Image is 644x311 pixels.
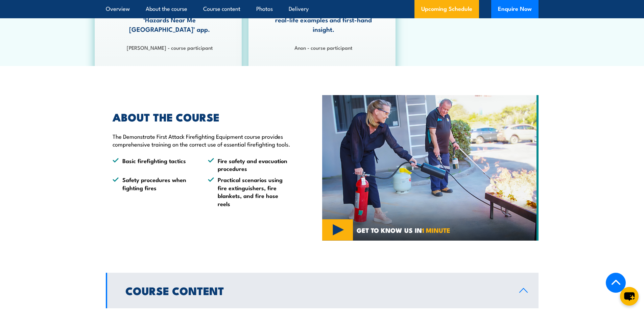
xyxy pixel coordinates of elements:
h2: Course Content [125,286,508,295]
h2: ABOUT THE COURSE [113,112,291,121]
strong: [PERSON_NAME] - course participant [127,44,213,51]
a: Course Content [106,273,539,308]
li: Safety procedures when fighting fires [113,176,196,207]
img: Fire Safety Training [322,95,539,241]
span: GET TO KNOW US IN [357,227,450,233]
li: Practical scenarios using fire extinguishers, fire blankets, and fire hose reels [208,176,291,207]
strong: 1 MINUTE [422,225,450,235]
p: The Demonstrate First Attack Firefighting Equipment course provides comprehensive training on the... [113,132,291,148]
button: chat-button [620,287,639,306]
li: Fire safety and evacuation procedures [208,157,291,173]
li: Basic firefighting tactics [113,157,196,173]
strong: Anon - course participant [294,44,352,51]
